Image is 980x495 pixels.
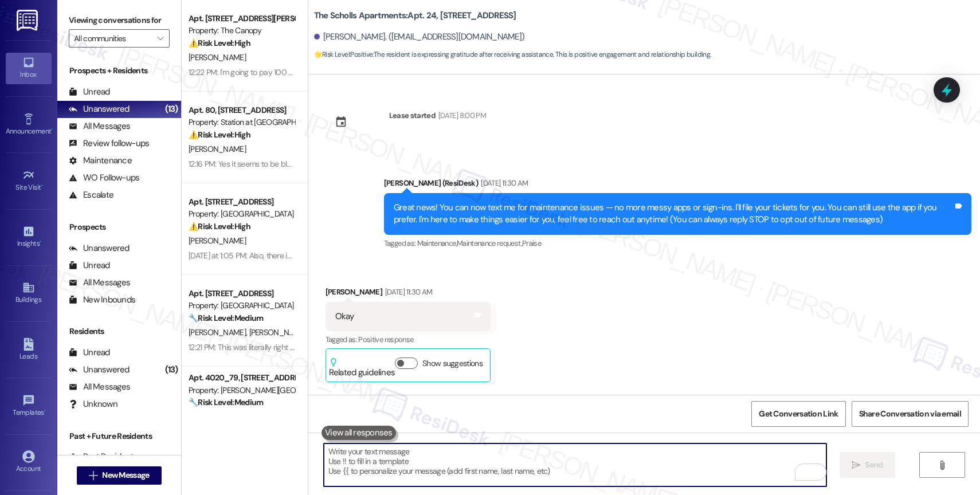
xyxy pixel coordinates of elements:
[6,335,52,366] a: Leads
[751,401,845,427] button: Get Conversation Link
[69,294,135,306] div: New Inbounds
[69,172,139,184] div: WO Follow-ups
[189,235,246,246] span: [PERSON_NAME]
[41,182,43,190] span: •
[938,461,946,470] i: 
[69,381,130,393] div: All Messages
[57,221,181,233] div: Prospects
[840,452,895,478] button: Send
[6,166,52,197] a: Site Visit •
[6,391,52,422] a: Templates •
[329,357,395,379] div: Related guidelines
[189,397,263,407] strong: 🔧 Risk Level: Medium
[74,29,151,48] input: All communities
[77,466,162,485] button: New Message
[51,125,53,133] span: •
[57,325,181,337] div: Residents
[314,31,525,43] div: [PERSON_NAME]. ([EMAIL_ADDRESS][DOMAIN_NAME])
[189,196,295,208] div: Apt. [STREET_ADDRESS]
[335,311,354,323] div: Okay
[69,347,110,359] div: Unread
[759,408,838,420] span: Get Conversation Link
[6,222,52,253] a: Insights •
[69,11,170,29] label: Viewing conversations for
[384,235,971,252] div: Tagged as:
[189,288,295,300] div: Apt. [STREET_ADDRESS]
[389,109,436,121] div: Lease started
[6,278,52,309] a: Buildings
[436,109,486,121] div: [DATE] 8:00 PM
[69,155,132,167] div: Maintenance
[189,52,246,62] span: [PERSON_NAME]
[69,277,130,289] div: All Messages
[324,443,826,486] textarea: To enrich screen reader interactions, please activate Accessibility in Grammarly extension settings
[57,430,181,442] div: Past + Future Residents
[865,459,883,471] span: Send
[358,335,413,344] span: Positive response
[89,471,97,480] i: 
[189,342,493,352] div: 12:21 PM: This was literally right before I sent my message so right about 9:45 [DATE] morning
[189,129,250,140] strong: ⚠️ Risk Level: High
[69,398,117,410] div: Unknown
[189,327,249,337] span: [PERSON_NAME]
[189,144,246,154] span: [PERSON_NAME]
[189,372,295,384] div: Apt. 4020_79, [STREET_ADDRESS]
[522,238,541,248] span: Praise
[6,53,52,84] a: Inbox
[326,331,491,348] div: Tagged as:
[189,13,295,25] div: Apt. [STREET_ADDRESS][PERSON_NAME]
[189,116,295,128] div: Property: Station at [GEOGRAPHIC_DATA]
[314,49,711,61] span: : The resident is expressing gratitude after receiving assistance. This is positive engagement an...
[69,120,130,132] div: All Messages
[69,86,110,98] div: Unread
[69,137,149,150] div: Review follow-ups
[57,65,181,77] div: Prospects + Residents
[69,189,113,201] div: Escalate
[189,159,882,169] div: 12:16 PM: Yes it seems to be blowing warm air despite placing on a low temperature. The battery o...
[384,177,971,193] div: [PERSON_NAME] (ResiDesk)
[69,260,110,272] div: Unread
[852,461,860,470] i: 
[382,286,432,298] div: [DATE] 11:30 AM
[69,364,130,376] div: Unanswered
[189,67,640,77] div: 12:22 PM: I'm going to pay 100 on it hopefully that keeps us as residents here I don't know what ...
[189,25,295,37] div: Property: The Canopy
[162,100,181,118] div: (13)
[6,447,52,478] a: Account
[189,300,295,312] div: Property: [GEOGRAPHIC_DATA]
[157,34,163,43] i: 
[457,238,522,248] span: Maintenance request ,
[44,407,46,415] span: •
[189,384,295,396] div: Property: [PERSON_NAME][GEOGRAPHIC_DATA][PERSON_NAME]
[326,286,491,302] div: [PERSON_NAME]
[189,208,295,220] div: Property: [GEOGRAPHIC_DATA]
[102,469,149,481] span: New Message
[394,202,953,226] div: Great news! You can now text me for maintenance issues — no more messy apps or sign-ins. I'll fil...
[422,357,483,370] label: Show suggestions
[40,238,41,246] span: •
[417,238,457,248] span: Maintenance ,
[189,412,221,422] span: K. Flowers
[162,361,181,379] div: (13)
[249,327,306,337] span: [PERSON_NAME]
[17,10,40,31] img: ResiDesk Logo
[189,38,250,48] strong: ⚠️ Risk Level: High
[189,313,263,323] strong: 🔧 Risk Level: Medium
[189,221,250,231] strong: ⚠️ Risk Level: High
[69,451,138,463] div: Past Residents
[189,104,295,116] div: Apt. 80, [STREET_ADDRESS]
[189,250,820,261] div: [DATE] at 1:05 PM: Also, there is a Watermain broke or irrigation line. Winter time is come in, a...
[478,177,528,189] div: [DATE] 11:30 AM
[859,408,961,420] span: Share Conversation via email
[852,401,969,427] button: Share Conversation via email
[314,10,516,22] b: The Scholls Apartments: Apt. 24, [STREET_ADDRESS]
[69,242,130,254] div: Unanswered
[314,50,373,59] strong: 🌟 Risk Level: Positive
[69,103,130,115] div: Unanswered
